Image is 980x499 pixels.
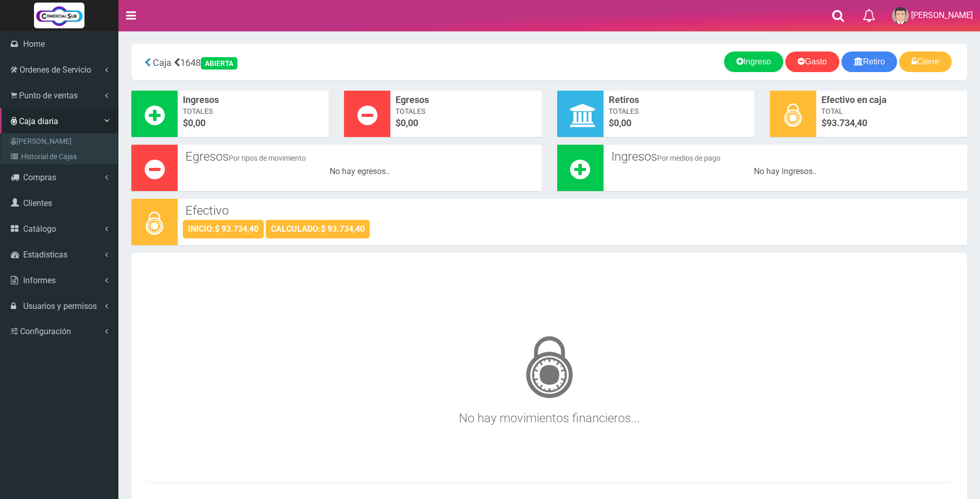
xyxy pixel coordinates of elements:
[19,116,58,126] span: Caja diaria
[201,57,237,70] div: ABIERTA
[153,57,171,68] span: Caja
[609,116,749,130] span: $
[185,150,534,163] h3: Egresos
[724,51,783,72] a: Ingreso
[183,116,323,130] span: $
[183,106,323,116] span: Totales
[23,39,45,49] span: Home
[183,93,323,107] span: Ingresos
[821,116,962,130] span: $
[401,117,418,128] font: 0,00
[827,117,867,128] span: 93.734,40
[185,204,959,217] h3: Efectivo
[19,91,78,100] span: Punto de ventas
[841,51,898,72] a: Retiro
[3,133,118,149] a: [PERSON_NAME]
[396,106,536,116] span: Totales
[183,166,537,178] div: No hay egresos..
[23,301,97,311] span: Usuarios y permisos
[611,150,960,163] h3: Ingresos
[785,51,839,72] a: Gasto
[609,166,962,178] div: No hay ingresos..
[215,224,259,234] strong: $ 93.734,40
[609,93,749,107] span: Retiros
[23,173,56,182] span: Compras
[152,322,947,425] h3: No hay movimientos financieros...
[892,7,909,24] img: User Image
[609,106,749,116] span: Totales
[20,326,71,336] span: Configuración
[266,220,370,238] div: CALCULADO:
[899,51,952,72] a: Cierre
[614,117,631,128] font: 0,00
[139,51,412,73] div: 1648
[34,3,84,28] img: Logo grande
[657,154,720,162] small: Por medios de pago
[396,116,536,130] span: $
[23,276,56,285] span: Informes
[23,224,56,234] span: Catálogo
[396,93,536,107] span: Egresos
[3,149,118,164] a: Historial de Cajas
[23,250,67,260] span: Estadisticas
[188,117,205,128] font: 0,00
[911,10,973,20] span: [PERSON_NAME]
[20,65,91,75] span: Ordenes de Servicio
[321,224,365,234] strong: $ 93.734,40
[821,106,962,116] span: Total
[183,220,264,238] div: INICIO:
[229,154,306,162] small: Por tipos de movimiento
[23,198,52,208] span: Clientes
[821,93,962,107] span: Efectivo en caja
